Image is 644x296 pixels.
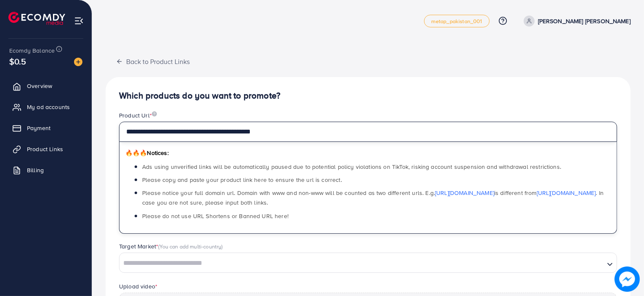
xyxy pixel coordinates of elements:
span: Notices: [125,149,169,157]
button: Back to Product Links [106,52,200,70]
a: [URL][DOMAIN_NAME] [537,189,596,197]
input: Search for option [120,257,604,270]
span: Ecomdy Balance [9,46,55,55]
span: metap_pakistan_001 [431,19,482,24]
span: 🔥🔥🔥 [125,149,147,157]
span: $0.5 [9,55,27,67]
span: Billing [27,166,44,174]
a: [URL][DOMAIN_NAME] [435,189,494,197]
a: Product Links [6,141,85,157]
span: Please notice your full domain url. Domain with www and non-www will be counted as two different ... [142,189,604,207]
div: Search for option [119,253,617,273]
a: Payment [6,120,85,136]
h4: Which products do you want to promote? [119,91,617,101]
img: image [152,111,157,117]
a: metap_pakistan_001 [424,15,490,27]
span: Payment [27,124,50,132]
img: image [615,267,640,292]
a: My ad accounts [6,99,85,115]
a: Billing [6,162,85,179]
span: Please do not use URL Shortens or Banned URL here! [142,212,289,220]
span: My ad accounts [27,103,70,111]
img: image [74,58,82,66]
a: [PERSON_NAME] [PERSON_NAME] [520,16,631,27]
span: (You can add multi-country) [158,243,223,250]
label: Target Market [119,242,223,251]
a: Overview [6,77,85,94]
span: Product Links [27,145,63,153]
label: Upload video [119,282,157,291]
label: Product Url [119,111,157,120]
img: menu [74,16,84,26]
img: logo [8,12,65,25]
span: Please copy and paste your product link here to ensure the url is correct. [142,176,342,184]
p: [PERSON_NAME] [PERSON_NAME] [538,16,631,26]
span: Overview [27,82,52,90]
span: Ads using unverified links will be automatically paused due to potential policy violations on Tik... [142,163,561,171]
